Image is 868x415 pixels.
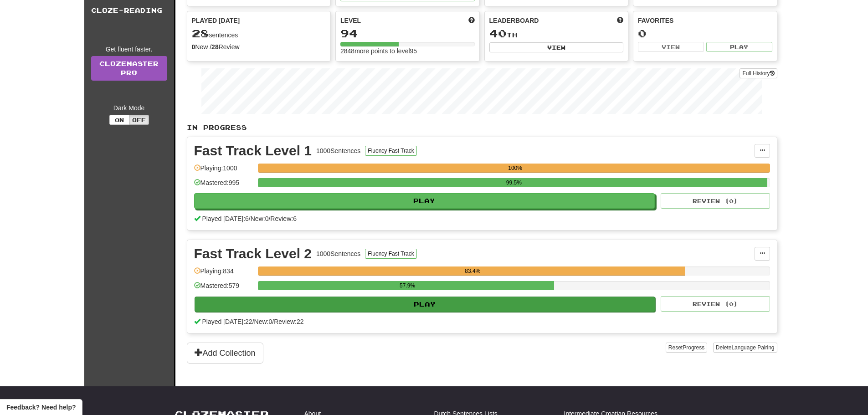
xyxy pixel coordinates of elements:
span: Played [DATE]: 6 [202,215,248,222]
button: Fluency Fast Track [365,146,416,156]
span: Progress [683,344,704,351]
span: New: 0 [251,215,269,222]
button: Review (0) [661,193,770,209]
p: In Progress [187,123,777,132]
span: Played [DATE] [192,16,240,25]
button: Review (0) [661,296,770,312]
div: Fast Track Level 1 [194,144,312,158]
div: th [489,28,624,40]
div: 100% [261,164,770,173]
div: Favorites [638,16,772,25]
span: Level [340,16,361,25]
span: / [252,318,254,325]
div: New / Review [192,42,326,51]
span: 28 [192,27,209,40]
div: Dark Mode [91,103,167,113]
span: Review: 22 [274,318,303,325]
div: 1000 Sentences [316,249,360,258]
span: Played [DATE]: 22 [202,318,252,325]
div: 57.9% [261,281,555,290]
span: / [272,318,274,325]
span: This week in points, UTC [617,16,623,25]
div: Playing: 1000 [194,164,253,179]
button: Full History [740,68,777,78]
div: Mastered: 995 [194,178,253,193]
button: View [489,42,624,52]
span: Open feedback widget [6,403,76,412]
div: Fast Track Level 2 [194,247,312,261]
div: 1000 Sentences [316,146,360,155]
button: On [109,115,129,125]
span: / [249,215,251,222]
button: Play [195,297,656,312]
div: Mastered: 579 [194,281,253,296]
div: Playing: 834 [194,266,253,282]
button: Off [129,115,149,125]
span: 40 [489,27,507,40]
button: Fluency Fast Track [365,249,416,259]
button: Add Collection [187,343,263,364]
button: ResetProgress [666,343,707,353]
strong: 0 [192,43,195,51]
strong: 28 [211,43,219,51]
button: Play [194,193,655,209]
span: Score more points to level up [468,16,475,25]
div: 0 [638,28,772,39]
div: 83.4% [261,266,685,276]
span: Language Pairing [731,344,774,351]
div: Get fluent faster. [91,45,167,54]
div: sentences [192,28,326,40]
div: 94 [340,28,475,39]
button: View [638,42,704,52]
button: Play [706,42,772,52]
a: ClozemasterPro [91,56,167,81]
div: 99.5% [261,178,767,187]
span: / [268,215,270,222]
span: Review: 6 [270,215,297,222]
button: DeleteLanguage Pairing [713,343,777,353]
div: 2848 more points to level 95 [340,46,475,56]
span: Leaderboard [489,16,539,25]
span: New: 0 [254,318,272,325]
